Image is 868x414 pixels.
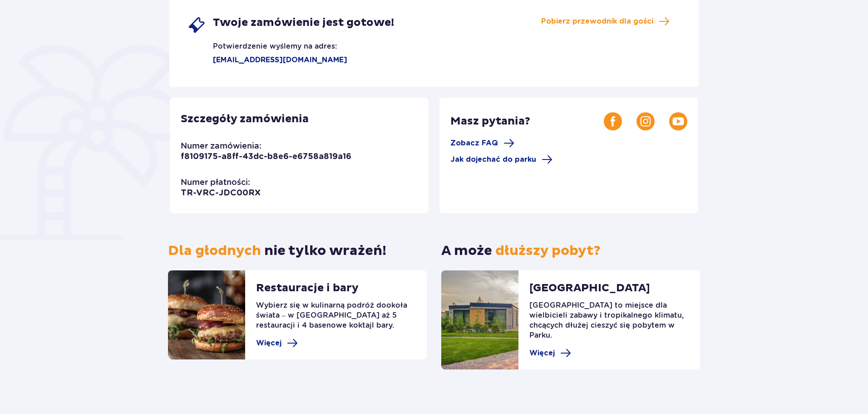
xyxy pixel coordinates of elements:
p: nie tylko wrażeń! [168,242,386,259]
p: Numer zamówienia: [181,140,261,151]
p: f8109175-a8ff-43dc-b8e6-e6758a819a16 [181,151,351,162]
a: Zobacz FAQ [450,138,514,149]
a: Pobierz przewodnik dla gości [541,16,670,27]
span: Jak dojechać do parku [450,155,536,165]
img: Suntago Village [441,270,518,369]
p: [GEOGRAPHIC_DATA] to miejsce dla wielbicieli zabawy i tropikalnego klimatu, chcących dłużej ciesz... [529,300,689,348]
p: Szczegóły zamówienia [181,112,309,126]
span: Więcej [256,338,281,348]
span: Więcej [529,348,555,358]
p: Masz pytania? [450,115,604,128]
a: Więcej [529,348,571,359]
a: Więcej [256,338,298,349]
span: dłuższy pobyt? [495,242,601,259]
p: Numer płatności: [181,177,250,188]
p: Potwierdzenie wyślemy na adres: [187,34,337,51]
p: A może [441,242,601,259]
img: Facebook [604,112,622,130]
span: Pobierz przewodnik dla gości [541,16,653,26]
p: [GEOGRAPHIC_DATA] [529,281,650,300]
p: [EMAIL_ADDRESS][DOMAIN_NAME] [187,55,347,65]
img: restaurants [168,270,245,359]
p: Restauracje i bary [256,281,359,300]
a: Jak dojechać do parku [450,154,552,165]
span: Dla głodnych [168,242,261,259]
p: TR-VRC-JDC00RX [181,188,261,199]
img: single ticket icon [187,16,206,34]
img: Instagram [636,112,655,130]
img: Youtube [669,112,687,130]
span: Twoje zamówienie jest gotowe! [213,16,394,30]
span: Zobacz FAQ [450,138,498,148]
p: Wybierz się w kulinarną podróż dookoła świata – w [GEOGRAPHIC_DATA] aż 5 restauracji i 4 basenowe... [256,300,416,338]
